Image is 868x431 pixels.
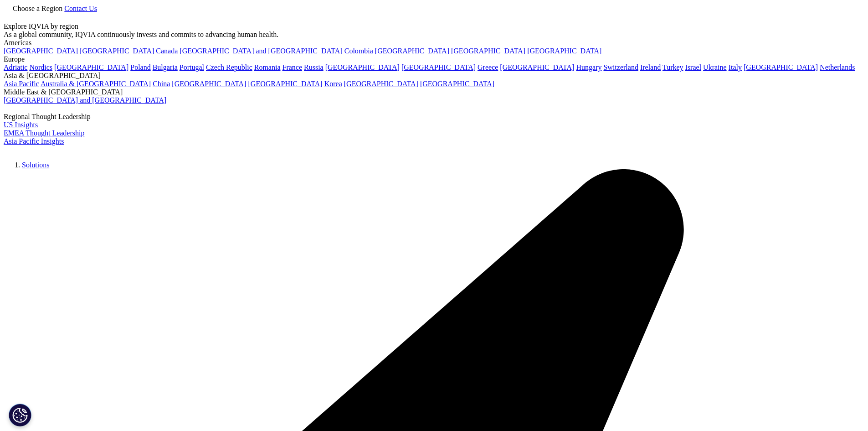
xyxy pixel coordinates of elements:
a: Colombia [344,47,373,55]
a: [GEOGRAPHIC_DATA] [248,80,323,88]
div: As a global community, IQVIA continuously invests and commits to advancing human health. [4,31,864,39]
a: [GEOGRAPHIC_DATA] [4,47,78,55]
a: [GEOGRAPHIC_DATA] [451,47,525,55]
a: [GEOGRAPHIC_DATA] [172,80,246,88]
a: [GEOGRAPHIC_DATA] [744,63,818,71]
a: EMEA Thought Leadership [4,129,84,137]
a: Asia Pacific Insights [4,137,64,145]
a: [GEOGRAPHIC_DATA] and [GEOGRAPHIC_DATA] [180,47,342,55]
a: US Insights [4,121,38,129]
a: Asia Pacific [4,80,39,88]
a: Romania [254,63,281,71]
div: Explore IQVIA by region [4,22,864,31]
a: Portugal [180,63,204,71]
div: Asia & [GEOGRAPHIC_DATA] [4,72,864,80]
div: Americas [4,39,864,47]
a: [GEOGRAPHIC_DATA] [54,63,128,71]
a: Nordics [29,63,52,71]
a: [GEOGRAPHIC_DATA] [527,47,601,55]
button: Cookie Settings [9,404,31,426]
a: Greece [478,63,498,71]
a: Solutions [22,161,49,169]
a: Ireland [640,63,661,71]
a: [GEOGRAPHIC_DATA] [375,47,449,55]
a: Netherlands [820,63,855,71]
div: Middle East & [GEOGRAPHIC_DATA] [4,88,864,96]
a: Switzerland [603,63,638,71]
a: Italy [729,63,742,71]
a: Hungary [576,63,601,71]
a: China [153,80,170,88]
a: Bulgaria [153,63,178,71]
a: Turkey [663,63,683,71]
a: [GEOGRAPHIC_DATA] [500,63,574,71]
div: Europe [4,55,864,63]
a: Contact Us [64,5,97,12]
a: Ukraine [703,63,727,71]
a: Adriatic [4,63,27,71]
a: [GEOGRAPHIC_DATA] [420,80,494,88]
a: Canada [156,47,178,55]
a: [GEOGRAPHIC_DATA] [401,63,476,71]
a: Russia [304,63,324,71]
a: [GEOGRAPHIC_DATA] [325,63,400,71]
a: Israel [685,63,702,71]
div: Regional Thought Leadership [4,113,864,121]
a: [GEOGRAPHIC_DATA] [80,47,154,55]
a: [GEOGRAPHIC_DATA] and [GEOGRAPHIC_DATA] [4,96,166,104]
span: Choose a Region [13,5,62,12]
a: France [282,63,303,71]
a: [GEOGRAPHIC_DATA] [344,80,418,88]
a: Czech Republic [206,63,252,71]
a: Korea [324,80,342,88]
a: Australia & [GEOGRAPHIC_DATA] [41,80,151,88]
a: Poland [130,63,150,71]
